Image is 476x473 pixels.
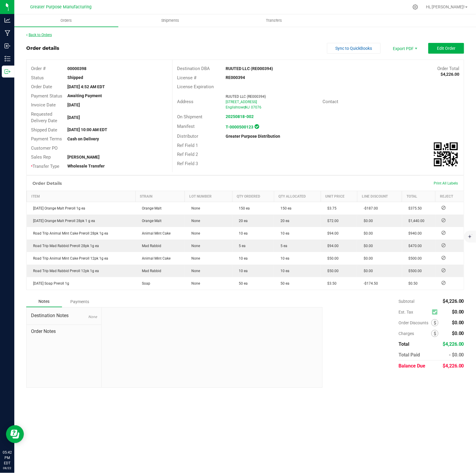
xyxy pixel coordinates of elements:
span: Animal Mint Cake [139,256,170,260]
span: 150 ea [277,206,292,210]
th: Strain [135,191,185,202]
span: Address [177,99,193,104]
span: Total [399,341,409,347]
div: Payments [62,296,98,307]
span: Road Trip Mad Rabbid Preroll 28pk 1g ea [30,244,99,248]
span: 50 ea [277,281,289,286]
strong: [PERSON_NAME] [67,155,100,159]
span: Englishtown [226,105,246,109]
img: Scan me! [434,142,458,166]
qrcode: 00000398 [434,142,458,166]
span: 20 ea [277,219,289,223]
span: 150 ea [236,206,250,210]
span: $470.00 [406,244,422,248]
iframe: Resource center [6,425,24,443]
span: $4,226.00 [443,298,464,304]
strong: 00000398 [67,66,86,71]
span: Shipments [153,18,187,23]
span: Order Total [437,66,459,71]
span: 10 ea [236,269,248,273]
span: $72.00 [324,219,339,223]
span: Soap [139,281,150,286]
div: Manage settings [412,4,419,10]
strong: [DATE] [67,103,80,107]
span: Distributor [177,134,198,139]
a: T-0000500123 [226,125,253,129]
span: Shipped Date [31,127,57,133]
inline-svg: Inventory [4,56,10,62]
a: Shipments [118,14,222,27]
span: None [88,315,97,319]
span: $500.00 [406,269,422,273]
span: Road Trip Mad Rabbid Preroll 12pk 1g ea [30,269,99,273]
span: 10 ea [236,256,248,260]
span: Contact [323,99,339,104]
strong: Shipped [67,75,83,80]
span: Total Paid [399,352,420,358]
span: $0.00 [361,219,373,223]
th: Unit Price [321,191,357,202]
span: $0.00 [452,331,464,336]
p: 05:42 PM EDT [3,450,12,466]
span: $0.00 [452,309,464,315]
span: None [188,244,200,248]
span: Destination DBA [177,66,210,71]
span: Reject Inventory [439,231,448,235]
th: Line Discount [357,191,402,202]
span: None [188,231,200,235]
span: , [244,105,245,109]
span: [STREET_ADDRESS] [226,100,257,104]
span: Payment Terms [31,136,62,142]
span: Sales Rep [31,154,51,160]
span: Road Trip Animal Mint Cake Preroll 28pk 1g ea [30,231,108,235]
strong: Wholesale Transfer [67,164,105,168]
span: NJ [245,105,250,109]
span: $50.00 [324,256,339,260]
span: [DATE] Orange Malt Preroll 28pk 1 g ea [30,219,95,223]
th: Item [27,191,136,202]
a: Back to Orders [26,33,52,37]
span: Animal Mint Cake [139,231,170,235]
span: Invoice Date [31,102,56,108]
strong: $4,226.00 [441,72,459,77]
span: - $0.00 [449,352,464,358]
inline-svg: Analytics [4,17,10,23]
a: 20250818-002 [226,114,254,119]
span: RUUTED LLC (RE000394) [226,94,266,99]
span: $0.00 [361,231,373,235]
span: Transfers [258,18,290,23]
span: $4,226.00 [443,341,464,347]
th: Lot Number [185,191,232,202]
span: 50 ea [236,281,248,286]
span: $3.75 [324,206,337,210]
span: Customer PO [31,145,58,151]
inline-svg: Inbound [4,43,10,49]
button: Edit Order [428,43,464,54]
strong: RUUTED LLC (RE000394) [226,66,273,71]
li: Export PDF [387,43,422,54]
strong: Cash on Delivery [67,137,99,141]
span: Balance Due [399,363,425,369]
span: Ref Field 3 [177,161,198,166]
span: Ref Field 2 [177,152,198,157]
span: $94.00 [324,231,339,235]
span: Orange Malt [139,219,162,223]
span: Ref Field 1 [177,143,198,148]
span: $375.50 [406,206,422,210]
th: Total [402,191,435,202]
span: Print All Labels [434,181,458,185]
a: Transfers [222,14,326,27]
span: Sync to QuickBooks [336,46,372,51]
th: Qty Ordered [232,191,274,202]
h1: Order Details [32,181,62,186]
span: Calculate excise tax [432,308,440,316]
span: Orders [52,18,80,23]
span: Payment Status [31,93,62,99]
span: None [188,219,200,223]
span: Charges [399,331,431,336]
span: Reject Inventory [439,218,448,222]
span: Est. Tax [399,310,430,314]
span: License Expiration [177,84,214,89]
